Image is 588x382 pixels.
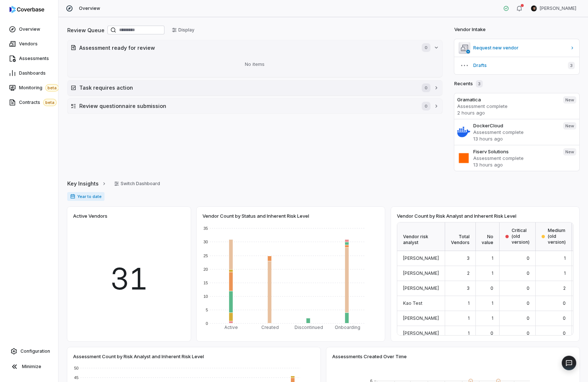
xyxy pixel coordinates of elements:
text: 15 [204,281,208,285]
text: 25 [204,254,208,258]
span: Drafts [473,63,562,68]
span: 3 [467,255,470,261]
span: 3 [476,80,483,87]
span: 1 [468,330,470,336]
a: Vendors [1,37,57,50]
span: Dashboards [19,70,46,76]
span: Overview [19,26,40,32]
h3: DockerCloud [473,122,557,129]
span: 1 [492,270,493,276]
text: 35 [204,226,208,231]
text: 10 [204,294,208,299]
span: beta [45,84,59,91]
span: 1 [468,300,470,306]
span: Request new vendor [473,45,567,51]
h3: Fiserv Solutions [473,148,557,155]
button: Assessment ready for review0 [68,40,442,55]
h2: Vendor Intake [454,26,486,33]
a: Configuration [3,345,55,358]
span: Assessments Created Over Time [332,353,407,360]
svg: Date range for report [70,194,75,199]
a: Monitoringbeta [1,81,57,94]
span: 1 [564,270,566,276]
text: 20 [204,267,208,271]
p: 13 hours ago [473,135,557,142]
text: 5 [206,308,208,312]
span: Year to date [67,192,105,201]
span: 3 [467,285,470,291]
p: Assessment complete [473,155,557,161]
span: 0 [422,102,430,111]
a: Assessments [1,52,57,65]
span: [PERSON_NAME] [403,330,439,336]
h2: Task requires action [79,84,414,91]
span: Vendor Count by Status and Inherent Risk Level [202,213,309,219]
button: Clarence Chio avatar[PERSON_NAME] [527,3,581,14]
text: 30 [204,240,208,244]
span: New [563,148,576,156]
div: No value [476,222,500,251]
button: Task requires action0 [68,80,442,95]
span: 0 [490,330,493,336]
button: Review questionnaire submission0 [68,99,442,113]
button: Minimize [3,359,55,374]
span: Assessment Count by Risk Analyst and Inherent Risk Level [73,353,204,360]
text: 0 [206,321,208,326]
span: Medium (old version) [548,228,566,245]
div: Vendor risk analyst [397,222,445,251]
a: Fiserv SolutionsAssessment complete13 hours agoNew [454,145,579,171]
span: Critical (old version) [512,228,530,245]
span: [PERSON_NAME] [403,255,439,261]
span: 31 [110,257,148,301]
text: 50 [74,366,79,370]
button: Drafts3 [454,57,579,74]
img: logo-D7KZi-bG.svg [10,6,44,13]
span: 0 [422,43,430,52]
h2: Assessment ready for review [79,44,414,52]
span: Overview [79,5,100,11]
span: [PERSON_NAME] [540,5,576,11]
span: 0 [527,300,530,306]
span: 1 [492,300,493,306]
span: 0 [527,315,530,321]
span: Monitoring [19,84,59,91]
span: 0 [563,330,566,336]
span: Kao Test [403,300,422,306]
span: New [563,96,576,104]
span: Contracts [19,99,57,106]
p: Assessment complete [457,103,557,109]
button: Display [167,25,199,35]
span: 1 [468,315,470,321]
p: 13 hours ago [473,161,557,168]
span: 1 [492,255,493,261]
span: [PERSON_NAME] [403,315,439,321]
span: 2 [563,285,566,291]
span: Active Vendors [73,213,107,219]
a: Request new vendor [454,39,579,57]
span: 2 [467,270,470,276]
p: 2 hours ago [457,109,557,116]
span: 0 [563,300,566,306]
span: [PERSON_NAME] [403,270,439,276]
button: Switch Dashboard [110,178,164,189]
span: 0 [527,285,530,291]
span: [PERSON_NAME] [403,285,439,291]
span: 0 [422,83,430,92]
span: New [563,122,576,130]
div: No items [71,55,439,74]
h2: Recents [454,80,483,87]
h2: Review Queue [67,26,105,34]
span: 0 [527,330,530,336]
p: Assessment complete [473,129,557,135]
text: 45 [74,375,79,380]
span: Configuration [20,348,50,354]
h2: Review questionnaire submission [79,102,414,110]
a: Dashboards [1,67,57,80]
span: 0 [563,315,566,321]
span: 0 [490,285,493,291]
a: Contractsbeta [1,96,57,109]
img: Clarence Chio avatar [531,5,537,11]
span: 1 [564,255,566,261]
a: DockerCloudAssessment complete13 hours agoNew [454,119,579,145]
span: 1 [492,315,493,321]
